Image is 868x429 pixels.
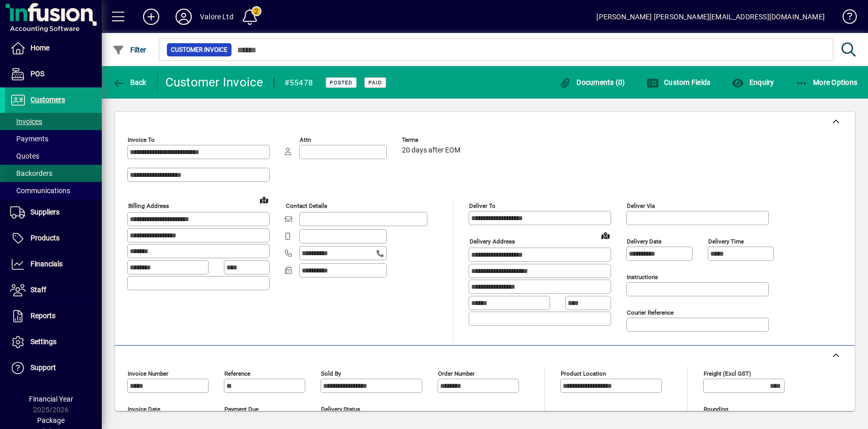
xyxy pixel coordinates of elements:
[557,73,628,91] button: Documents (0)
[5,200,102,225] a: Suppliers
[627,309,674,316] mat-label: Courier Reference
[793,73,860,91] button: More Options
[596,9,825,25] div: [PERSON_NAME] [PERSON_NAME][EMAIL_ADDRESS][DOMAIN_NAME]
[31,70,44,78] span: POS
[627,238,661,245] mat-label: Delivery date
[732,78,774,86] span: Enquiry
[368,79,382,86] span: Paid
[5,355,102,381] a: Support
[5,278,102,303] a: Staff
[256,192,272,208] a: View on map
[644,73,713,91] button: Custom Fields
[835,2,855,35] a: Knowledge Base
[284,75,313,91] div: #55478
[5,36,102,61] a: Home
[110,41,149,59] button: Filter
[704,406,728,413] mat-label: Rounding
[469,202,496,209] mat-label: Deliver To
[796,78,858,86] span: More Options
[31,234,60,242] span: Products
[200,9,234,25] div: Valore Ltd
[102,73,158,91] app-page-header-button: Back
[167,8,200,26] button: Profile
[5,303,102,329] a: Reports
[31,312,55,320] span: Reports
[31,363,56,372] span: Support
[112,46,147,54] span: Filter
[29,395,73,403] span: Financial Year
[561,370,606,377] mat-label: Product location
[321,370,341,377] mat-label: Sold by
[402,146,460,155] span: 20 days after EOM
[5,147,102,165] a: Quotes
[31,260,63,268] span: Financials
[402,137,463,143] span: Terms
[10,117,42,126] span: Invoices
[224,406,258,413] mat-label: Payment due
[165,74,264,90] div: Customer Invoice
[31,96,65,104] span: Customers
[5,182,102,199] a: Communications
[330,79,353,86] span: Posted
[559,78,625,86] span: Documents (0)
[5,252,102,277] a: Financials
[10,187,70,195] span: Communications
[597,227,614,243] a: View on map
[708,238,744,245] mat-label: Delivery time
[627,202,655,209] mat-label: Deliver via
[5,62,102,87] a: POS
[31,338,56,346] span: Settings
[300,136,311,143] mat-label: Attn
[224,370,250,377] mat-label: Reference
[31,208,60,216] span: Suppliers
[128,136,155,143] mat-label: Invoice To
[5,226,102,251] a: Products
[135,8,167,26] button: Add
[31,286,46,294] span: Staff
[5,113,102,130] a: Invoices
[10,169,52,177] span: Backorders
[128,370,168,377] mat-label: Invoice number
[37,416,65,424] span: Package
[31,44,49,52] span: Home
[110,73,149,91] button: Back
[5,329,102,355] a: Settings
[10,135,48,143] span: Payments
[10,152,39,160] span: Quotes
[647,78,711,86] span: Custom Fields
[5,130,102,147] a: Payments
[112,78,147,86] span: Back
[627,273,658,281] mat-label: Instructions
[729,73,776,91] button: Enquiry
[171,45,227,55] span: Customer Invoice
[5,165,102,182] a: Backorders
[128,406,160,413] mat-label: Invoice date
[438,370,475,377] mat-label: Order number
[704,370,751,377] mat-label: Freight (excl GST)
[321,406,360,413] mat-label: Delivery status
